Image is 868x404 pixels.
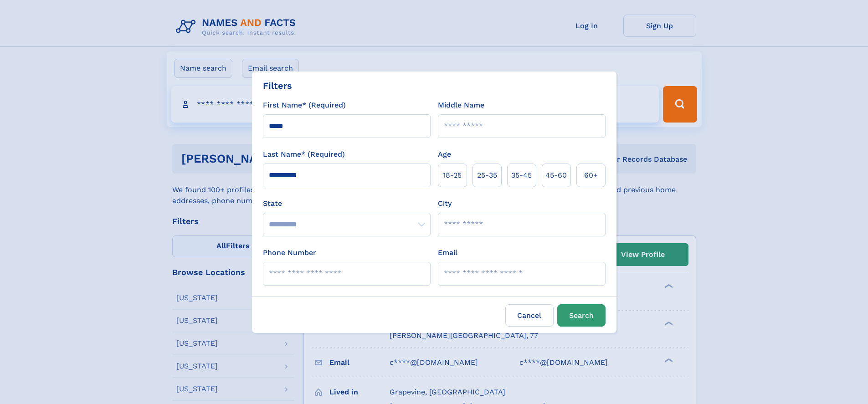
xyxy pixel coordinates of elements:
[438,198,452,209] label: City
[557,304,606,327] button: Search
[263,79,292,92] div: Filters
[505,304,554,327] label: Cancel
[438,149,451,160] label: Age
[263,198,431,209] label: State
[263,247,316,258] label: Phone Number
[438,100,484,111] label: Middle Name
[438,247,457,258] label: Email
[477,170,497,181] span: 25‑35
[511,170,532,181] span: 35‑45
[263,100,346,111] label: First Name* (Required)
[443,170,462,181] span: 18‑25
[263,149,345,160] label: Last Name* (Required)
[545,170,567,181] span: 45‑60
[584,170,598,181] span: 60+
